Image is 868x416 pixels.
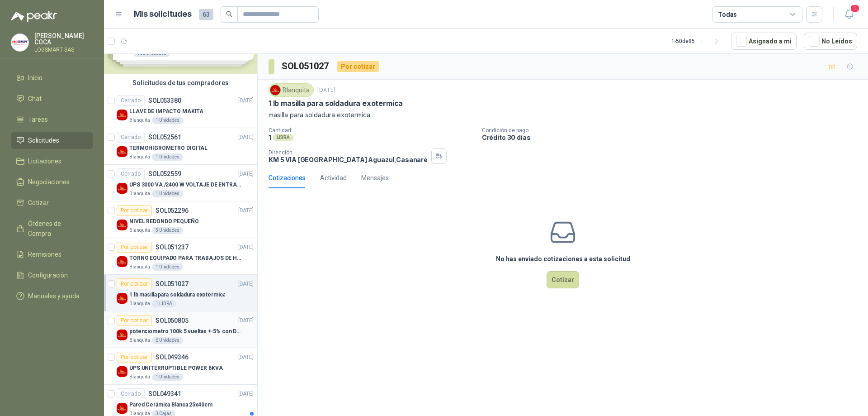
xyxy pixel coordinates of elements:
p: [DATE] [238,280,254,288]
p: Dirección [269,149,428,156]
p: Blanquita [129,190,150,197]
div: 1 LIBRA [152,300,176,307]
div: Cotizaciones [269,173,306,183]
p: potenciometro 100k 5 vueltas +-5% con Dial perilla [129,327,242,336]
p: Condición de pago [482,127,864,134]
img: Company Logo [117,146,127,157]
a: Órdenes de Compra [11,215,93,242]
img: Company Logo [117,330,127,340]
div: 1 Unidades [152,153,183,161]
p: LLAVE DE IMPACTO MAKITA [129,107,203,116]
a: Solicitudes [11,132,93,149]
a: Por cotizarSOL049346[DATE] Company LogoUPS UNITERRUPTIBLE POWER 6KVABlanquita1 Unidades [104,348,257,385]
p: Blanquita [129,300,150,307]
button: Cotizar [547,271,579,288]
div: Cerrado [117,168,145,179]
span: Remisiones [28,249,61,259]
p: SOL051237 [156,244,189,250]
p: SOL049341 [148,391,181,397]
p: [DATE] [238,96,254,105]
a: CerradoSOL052561[DATE] Company LogoTERMOHIGROMETRO DIGITALBlanquita1 Unidades [104,128,257,165]
p: Blanquita [129,227,150,234]
p: [DATE] [238,390,254,398]
a: Inicio [11,69,93,86]
p: [DATE] [238,170,254,178]
img: Company Logo [117,220,127,230]
div: LIBRA [273,134,293,141]
span: 63 [199,9,213,20]
p: [DATE] [238,133,254,142]
p: Crédito 30 días [482,134,864,141]
span: Solicitudes [28,135,59,145]
a: CerradoSOL053380[DATE] Company LogoLLAVE DE IMPACTO MAKITABlanquita1 Unidades [104,91,257,128]
p: LOGSMART SAS [34,47,93,53]
img: Company Logo [270,85,280,95]
p: SOL052559 [148,171,181,177]
a: CerradoSOL052559[DATE] Company LogoUPS 3000 VA /2400 W VOLTAJE DE ENTRADA / SALIDA 12V ON LINEBla... [104,165,257,201]
div: Solicitudes de tus compradores [104,74,257,91]
img: Company Logo [117,110,127,120]
p: 1 lb masilla para soldadura exotermica [269,99,403,108]
img: Company Logo [117,256,127,267]
img: Company Logo [11,34,28,51]
p: TORNO EQUIPADO PARA TRABAJOS DE HASTA 1 METRO DE PRIMER O SEGUNDA MANO [129,254,242,263]
span: Configuración [28,270,68,280]
div: 1 - 50 de 85 [671,34,724,48]
button: Asignado a mi [731,33,797,50]
p: KM 5 VIA [GEOGRAPHIC_DATA] Aguazul , Casanare [269,156,428,163]
p: [DATE] [317,86,335,95]
span: Negociaciones [28,177,70,187]
div: Cerrado [117,388,145,399]
img: Company Logo [117,293,127,304]
h3: SOL051027 [282,59,330,73]
a: Configuración [11,267,93,284]
img: Company Logo [117,183,127,194]
div: Por cotizar [117,205,152,216]
img: Company Logo [117,366,127,377]
p: SOL053380 [148,97,181,104]
p: SOL049346 [156,354,189,360]
p: [PERSON_NAME] COCA [34,33,93,45]
img: Logo peakr [11,11,57,22]
div: Actividad [320,173,347,183]
h3: No has enviado cotizaciones a esta solicitud [496,254,630,264]
div: 1 Unidades [152,190,183,197]
span: 1 [850,4,860,13]
span: Inicio [28,73,42,83]
div: Mensajes [361,173,389,183]
p: masilla para soldadura exotermica [269,110,857,120]
button: 1 [841,6,857,23]
div: 6 Unidades [152,337,183,344]
div: 1 Unidades [152,117,183,124]
span: Órdenes de Compra [28,219,85,239]
div: 5 Unidades [152,227,183,234]
a: Cotizar [11,194,93,211]
a: Manuales y ayuda [11,287,93,305]
p: [DATE] [238,353,254,362]
a: Licitaciones [11,153,93,170]
span: search [226,11,232,17]
p: Blanquita [129,153,150,161]
button: No Leídos [804,33,857,50]
p: TERMOHIGROMETRO DIGITAL [129,144,208,153]
p: [DATE] [238,316,254,325]
p: NIVEL REDONDO PEQUEÑO [129,217,198,226]
p: SOL050805 [156,317,189,324]
span: Manuales y ayuda [28,291,80,301]
p: 1 [269,134,271,141]
h1: Mis solicitudes [134,8,192,21]
a: Por cotizarSOL052296[DATE] Company LogoNIVEL REDONDO PEQUEÑOBlanquita5 Unidades [104,201,257,238]
a: Chat [11,90,93,107]
p: SOL051027 [156,281,189,287]
span: Licitaciones [28,156,61,166]
p: Blanquita [129,337,150,344]
div: Por cotizar [117,278,152,289]
p: [DATE] [238,243,254,252]
p: UPS 3000 VA /2400 W VOLTAJE DE ENTRADA / SALIDA 12V ON LINE [129,181,242,189]
a: Negociaciones [11,173,93,191]
div: Todas [718,10,737,19]
p: 1 lb masilla para soldadura exotermica [129,291,225,299]
p: SOL052561 [148,134,181,140]
div: Cerrado [117,132,145,143]
p: Blanquita [129,117,150,124]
